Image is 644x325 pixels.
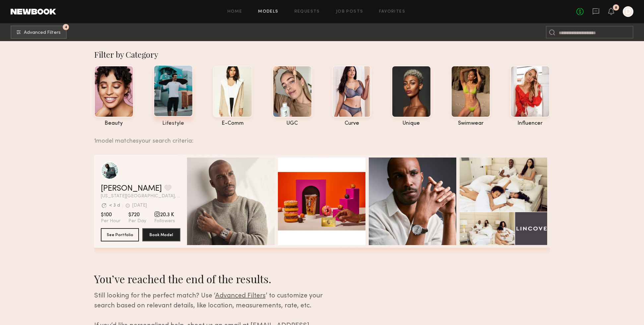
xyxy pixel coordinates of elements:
span: Per Day [128,218,146,224]
a: Models [258,10,278,14]
div: beauty [94,121,134,126]
span: $100 [101,212,120,218]
div: UGC [273,121,312,126]
a: Job Posts [336,10,363,14]
button: See Portfolio [101,228,139,241]
div: lifestyle [154,121,193,126]
div: e-comm [213,121,252,126]
div: influencer [510,121,550,126]
span: Followers [154,218,175,224]
span: Advanced Filters [215,293,266,299]
a: Favorites [379,10,405,14]
a: [PERSON_NAME] [101,185,162,193]
div: 1 model matches your search criteria: [94,130,545,144]
div: unique [392,121,431,126]
button: Book Model [142,228,180,241]
a: D [623,6,633,17]
span: 4 [65,26,67,29]
div: You’ve reached the end of the results. [94,272,344,286]
div: < 3 d [109,203,120,208]
span: [US_STATE][GEOGRAPHIC_DATA], [GEOGRAPHIC_DATA] [101,194,180,199]
div: [DATE] [132,203,147,208]
a: Requests [294,10,320,14]
span: $720 [128,212,146,218]
span: 20.3 K [154,212,175,218]
div: curve [332,121,371,126]
button: 4Advanced Filters [11,26,67,39]
div: swimwear [451,121,490,126]
a: Home [227,10,242,14]
div: Filter by Category [94,49,550,60]
div: 8 [615,6,617,10]
div: grid [94,155,550,256]
span: Advanced Filters [24,31,61,35]
span: Per Hour [101,218,120,224]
